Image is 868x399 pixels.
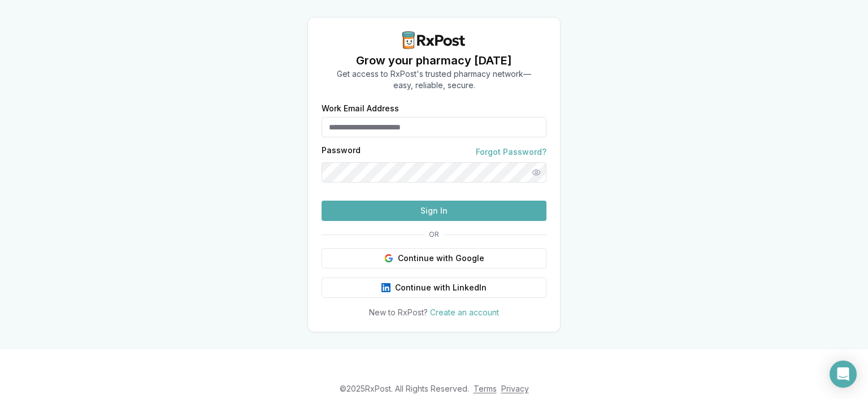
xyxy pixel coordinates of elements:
span: New to RxPost? [369,307,428,317]
h1: Grow your pharmacy [DATE] [337,53,531,68]
a: Terms [474,384,497,393]
span: OR [424,230,444,239]
a: Privacy [501,384,529,393]
button: Continue with Google [322,248,546,268]
div: Open Intercom Messenger [830,361,857,388]
a: Create an account [430,307,499,317]
label: Work Email Address [322,105,546,112]
label: Password [322,146,361,158]
img: RxPost Logo [398,31,470,49]
button: Continue with LinkedIn [322,277,546,298]
a: Forgot Password? [476,146,546,158]
p: Get access to RxPost's trusted pharmacy network— easy, reliable, secure. [337,68,531,91]
button: Sign In [322,201,546,221]
img: Google [384,254,393,263]
img: LinkedIn [381,283,390,292]
button: Show password [526,162,546,183]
